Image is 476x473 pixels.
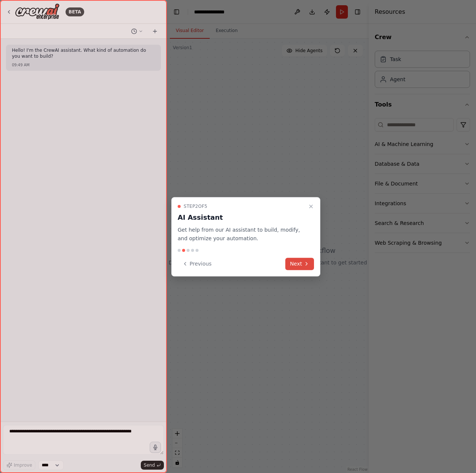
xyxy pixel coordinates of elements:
[178,258,216,270] button: Previous
[178,226,305,243] p: Get help from our AI assistant to build, modify, and optimize your automation.
[307,202,315,211] button: Close walkthrough
[184,203,207,209] span: Step 2 of 5
[178,212,305,223] h3: AI Assistant
[285,258,314,270] button: Next
[171,7,182,17] button: Hide left sidebar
